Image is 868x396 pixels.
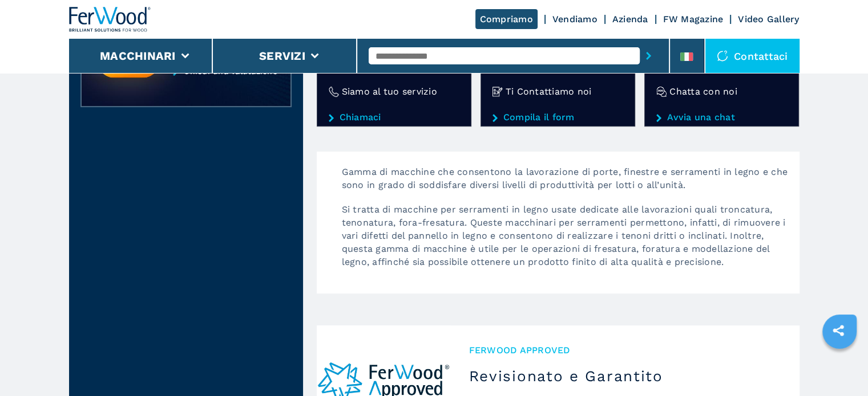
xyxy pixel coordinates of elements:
[738,14,799,25] a: Video Gallery
[669,85,737,98] h4: Chatta con noi
[469,344,781,357] span: Ferwood Approved
[819,345,859,387] iframe: Chat
[100,49,176,63] button: Macchinari
[663,14,724,25] a: FW Magazine
[259,49,305,63] button: Servizi
[80,67,292,108] a: Chiedi una valutazione
[69,7,151,32] img: Ferwood
[824,316,853,345] a: sharethis
[656,87,667,97] img: Chatta con noi
[717,50,728,62] img: Contattaci
[329,87,339,97] img: Siamo al tuo servizio
[656,112,787,123] a: Avvia una chat
[469,367,781,385] h3: Revisionato e Garantito
[342,166,788,190] span: Gamma di macchine che consentono la lavorazione di porte, finestre e serramenti in legno e che so...
[329,112,459,123] a: Chiamaci
[492,87,503,97] img: Ti Contattiamo noi
[342,85,437,98] h4: Siamo al tuo servizio
[640,43,657,69] button: submit-button
[342,204,786,267] span: Si tratta di macchine per serramenti in legno usate dedicate alle lavorazioni quali troncatura, t...
[475,9,538,29] a: Compriamo
[506,85,592,98] h4: Ti Contattiamo noi
[552,14,597,25] a: Vendiamo
[492,112,623,123] a: Compila il form
[612,14,648,25] a: Azienda
[705,39,800,73] div: Contattaci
